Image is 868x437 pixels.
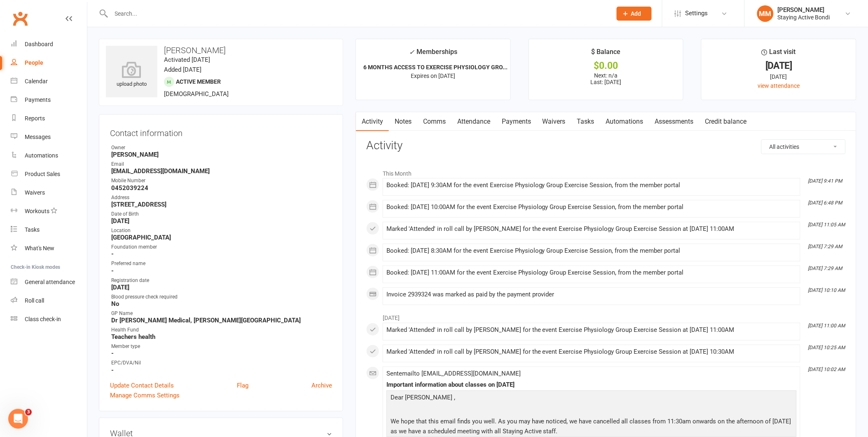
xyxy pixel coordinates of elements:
a: General attendance kiosk mode [11,273,87,291]
a: Dashboard [11,35,87,54]
div: Date of Birth [111,210,332,218]
strong: - [111,250,332,258]
a: Waivers [11,183,87,202]
li: [DATE] [366,309,846,322]
h3: [PERSON_NAME] [106,46,336,55]
a: Comms [417,112,452,131]
a: Manage Comms Settings [110,390,180,400]
a: Class kiosk mode [11,310,87,329]
i: ✓ [409,48,414,56]
a: Update Contact Details [110,381,174,390]
h3: Contact information [110,125,332,138]
div: Marked 'Attended' in roll call by [PERSON_NAME] for the event Exercise Physiology Group Exercise ... [386,226,797,233]
iframe: Intercom live chat [8,409,28,429]
li: This Month [366,165,846,178]
i: [DATE] 9:41 PM [808,178,842,184]
span: Expires on [DATE] [411,73,455,79]
i: [DATE] 7:29 AM [808,265,842,271]
a: Assessments [649,112,700,131]
div: Health Fund [111,326,332,334]
strong: Dr [PERSON_NAME] Medical, [PERSON_NAME][GEOGRAPHIC_DATA] [111,317,332,324]
a: Workouts [11,202,87,221]
strong: 6 MONTHS ACCESS TO EXERCISE PHYSIOLOGY GRO... [363,64,508,70]
div: Messages [25,134,51,140]
a: Reports [11,109,87,128]
a: view attendance [758,82,800,89]
div: Class check-in [25,316,61,322]
span: Add [631,10,641,17]
h3: Activity [366,139,846,152]
div: Workouts [25,208,49,214]
strong: Teachers health [111,333,332,341]
span: Active member [176,78,221,85]
strong: [STREET_ADDRESS] [111,201,332,208]
p: Next: n/a Last: [DATE] [536,72,676,85]
div: Reports [25,115,45,122]
div: upload photo [106,61,157,89]
button: Add [617,7,652,21]
div: Booked: [DATE] 10:00AM for the event Exercise Physiology Group Exercise Session, from the member ... [386,204,797,211]
a: Credit balance [700,112,753,131]
i: [DATE] 11:00 AM [808,323,845,329]
div: Owner [111,144,332,152]
div: Registration date [111,277,332,284]
span: 3 [25,409,32,416]
div: MM [757,5,774,22]
div: Invoice 2939324 was marked as paid by the payment provider [386,291,797,298]
a: Tasks [11,221,87,239]
strong: [DATE] [111,217,332,225]
div: Booked: [DATE] 9:30AM for the event Exercise Physiology Group Exercise Session, from the member p... [386,182,797,189]
time: Added [DATE] [164,66,201,73]
a: Automations [600,112,649,131]
div: Important information about classes on [DATE] [386,381,797,388]
a: Attendance [452,112,496,131]
div: EPC/DVA/Nil [111,359,332,367]
div: Email [111,160,332,168]
div: Automations [25,152,58,159]
div: Memberships [409,47,457,62]
i: [DATE] 10:02 AM [808,367,845,372]
a: Payments [496,112,537,131]
div: Member type [111,343,332,350]
div: Booked: [DATE] 11:00AM for the event Exercise Physiology Group Exercise Session, from the member ... [386,269,797,276]
div: Mobile Number [111,177,332,185]
a: Roll call [11,291,87,310]
div: People [25,59,43,66]
div: $0.00 [536,61,676,70]
a: What's New [11,239,87,258]
div: Calendar [25,78,48,85]
strong: [PERSON_NAME] [111,151,332,158]
input: Search... [109,8,606,19]
div: Payments [25,96,51,103]
div: Last visit [762,47,796,61]
span: Sent email to [EMAIL_ADDRESS][DOMAIN_NAME] [386,370,521,377]
a: Messages [11,128,87,146]
div: Marked 'Attended' in roll call by [PERSON_NAME] for the event Exercise Physiology Group Exercise ... [386,327,797,334]
strong: [DATE] [111,284,332,291]
strong: [GEOGRAPHIC_DATA] [111,234,332,241]
div: Foundation member [111,243,332,251]
div: $ Balance [591,47,620,61]
div: Blood pressure check required [111,293,332,301]
a: Calendar [11,72,87,91]
strong: 0452039224 [111,184,332,192]
div: Marked 'Attended' in roll call by [PERSON_NAME] for the event Exercise Physiology Group Exercise ... [386,348,797,355]
a: Activity [356,112,389,131]
div: Preferred name [111,260,332,268]
a: Waivers [537,112,571,131]
i: [DATE] 10:10 AM [808,287,845,293]
div: Dashboard [25,41,53,47]
div: General attendance [25,279,75,285]
strong: No [111,300,332,308]
div: Roll call [25,297,44,304]
div: Waivers [25,189,45,196]
div: [DATE] [709,72,849,81]
a: Clubworx [10,8,30,29]
div: [DATE] [709,61,849,70]
strong: - [111,367,332,374]
a: Archive [311,381,332,390]
div: What's New [25,245,54,251]
a: Product Sales [11,165,87,183]
a: Tasks [571,112,600,131]
div: Tasks [25,226,40,233]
